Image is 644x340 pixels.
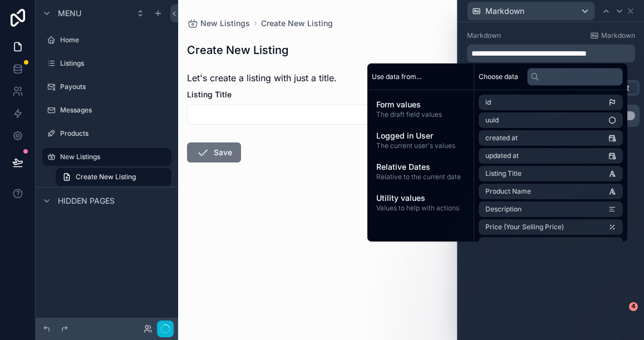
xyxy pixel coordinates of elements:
a: Home [42,31,171,49]
label: New Listings [60,152,165,161]
a: Create New Listing [56,168,171,186]
label: Payouts [60,82,169,91]
a: Create New Listing [261,18,333,29]
label: Markdown [467,31,501,40]
a: Messages [42,101,171,119]
a: Markdown [590,31,635,40]
span: The current user's values [376,141,465,150]
span: Use data from... [372,72,421,81]
iframe: Intercom live chat [606,302,633,329]
span: Listing Title [187,90,232,99]
label: Products [60,129,169,138]
div: scrollable content [467,45,635,62]
iframe: Intercom notifications message [421,232,644,310]
span: New Listings [200,18,250,29]
span: Logged in User [376,130,465,141]
h1: Create New Listing [187,42,288,58]
span: Form values [376,99,465,110]
span: Values to help with actions [376,204,465,213]
label: Listings [60,59,169,68]
label: Messages [60,106,169,115]
span: Hidden pages [58,195,115,206]
a: Products [42,125,171,142]
label: Home [60,36,169,45]
button: Markdown [467,2,595,21]
span: Choose data [479,72,518,81]
span: Utility values [376,193,465,204]
a: Payouts [42,78,171,96]
span: Create New Listing [76,173,136,181]
span: The draft field values [376,110,465,119]
a: New Listings [42,148,171,166]
a: Listings [42,55,171,72]
span: Relative Dates [376,161,465,173]
span: 4 [629,302,638,311]
span: Markdown [601,31,635,40]
span: Markdown [485,6,524,17]
div: scrollable content [367,90,474,221]
span: Let's create a listing with just a title. [187,72,337,83]
span: Menu [58,8,81,19]
button: Save [187,142,241,162]
a: New Listings [187,18,250,29]
span: Relative to the current date [376,173,465,181]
